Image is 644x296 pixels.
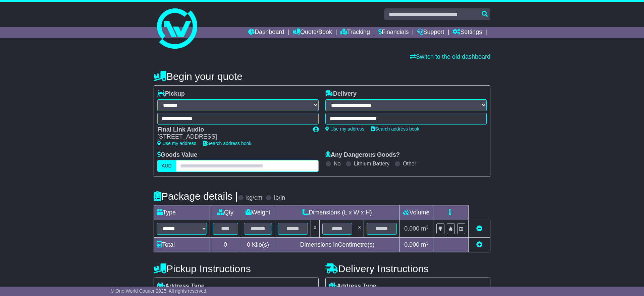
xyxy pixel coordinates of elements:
h4: Delivery Instructions [325,263,490,274]
span: 0.000 [404,241,419,248]
td: Total [154,238,210,252]
td: Kilo(s) [241,238,275,252]
a: Use my address [325,126,364,132]
sup: 3 [426,241,429,246]
span: 0 [247,241,250,248]
label: Other [403,160,416,167]
a: Add new item [476,241,482,248]
label: AUD [157,160,176,172]
div: Final Link Audio [157,126,306,134]
div: [STREET_ADDRESS] [157,133,306,141]
a: Remove this item [476,225,482,232]
label: Pickup [157,90,185,98]
td: Qty [210,205,241,220]
td: Dimensions (L x W x H) [275,205,399,220]
a: Search address book [371,126,419,132]
label: lb/in [274,194,285,202]
label: No [334,160,340,167]
a: Support [417,27,444,38]
a: Search address book [203,141,251,146]
h4: Pickup Instructions [154,263,319,274]
label: Goods Value [157,151,197,159]
span: © One World Courier 2025. All rights reserved. [111,288,208,294]
label: kg/cm [246,194,262,202]
label: Address Type [157,283,205,290]
td: Weight [241,205,275,220]
span: m [421,241,429,248]
a: Use my address [157,141,196,146]
a: Settings [452,27,482,38]
td: 0 [210,238,241,252]
sup: 3 [426,225,429,230]
span: 0.000 [404,225,419,232]
a: Tracking [340,27,370,38]
td: Volume [399,205,433,220]
td: x [311,220,319,238]
td: Dimensions in Centimetre(s) [275,238,399,252]
a: Financials [378,27,409,38]
label: Lithium Battery [354,160,390,167]
label: Address Type [329,283,376,290]
a: Dashboard [248,27,284,38]
td: x [355,220,364,238]
a: Quote/Book [292,27,332,38]
label: Delivery [325,90,357,98]
label: Any Dangerous Goods? [325,151,400,159]
a: Switch to the old dashboard [410,53,490,60]
td: Type [154,205,210,220]
h4: Begin your quote [154,71,490,82]
h4: Package details | [154,191,238,202]
span: m [421,225,429,232]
